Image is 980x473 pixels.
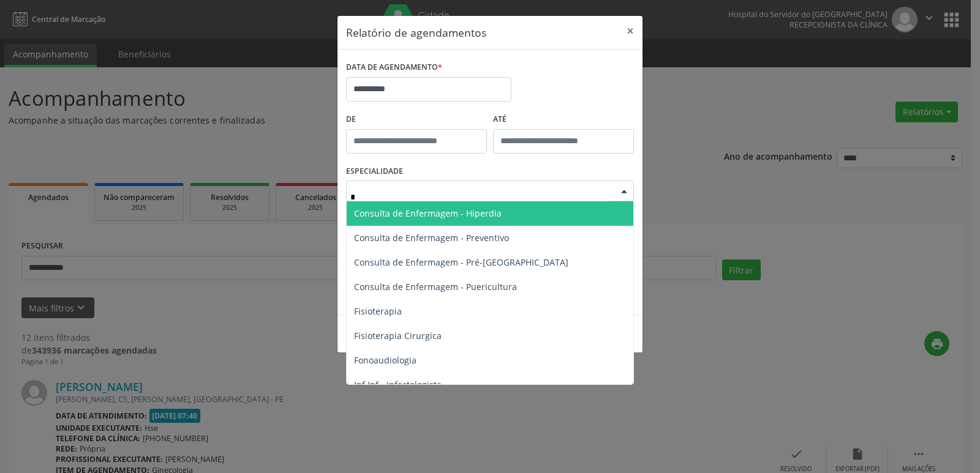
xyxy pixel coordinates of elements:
label: De [346,110,487,129]
span: Consulta de Enfermagem - Preventivo [354,232,509,244]
h5: Relatório de agendamentos [346,24,486,40]
span: Consulta de Enfermagem - Puericultura [354,281,517,292]
label: ATÉ [493,110,634,129]
span: Fisioterapia Cirurgica [354,330,442,341]
span: Consulta de Enfermagem - Hiperdia [354,207,502,219]
span: Inf.Inf - Infectologista [354,379,442,390]
span: Fisioterapia [354,305,402,317]
label: DATA DE AGENDAMENTO [346,58,442,77]
span: Consulta de Enfermagem - Pré-[GEOGRAPHIC_DATA] [354,256,568,268]
label: ESPECIALIDADE [346,162,403,181]
span: Fonoaudiologia [354,354,417,366]
button: Close [618,16,643,46]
